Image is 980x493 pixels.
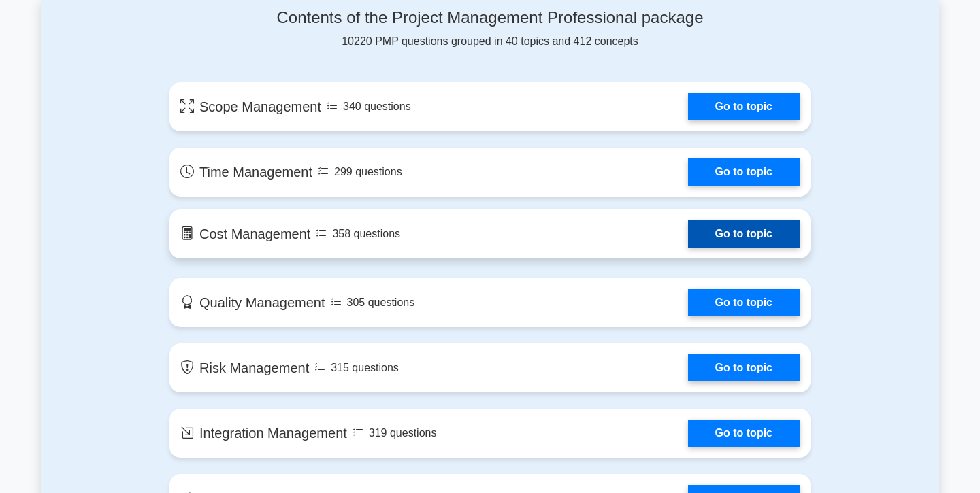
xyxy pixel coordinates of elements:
a: Go to topic [688,158,800,186]
a: Go to topic [688,420,800,447]
a: Go to topic [688,289,800,316]
div: 10220 PMP questions grouped in 40 topics and 412 concepts [169,8,811,50]
a: Go to topic [688,220,800,248]
a: Go to topic [688,93,800,120]
a: Go to topic [688,354,800,381]
h4: Contents of the Project Management Professional package [169,8,811,28]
